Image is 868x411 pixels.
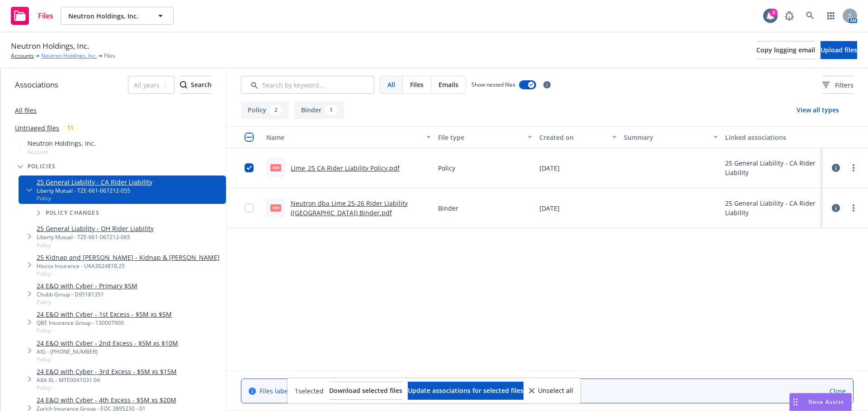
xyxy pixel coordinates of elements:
div: Liberty Mutual - TZE-661-067212-065 [37,233,154,241]
button: Upload files [821,41,857,59]
a: 25 General Liability - CA Rider Liability [37,177,152,187]
a: 24 E&O with Cyber - 3rd Excess - $5M xs $15M [37,367,177,376]
a: Neutron Holdings, Inc. [41,52,97,60]
button: Summary [620,126,722,148]
span: Files labeled as "Auto ID card" are hidden. [259,386,449,396]
span: Account [28,148,96,156]
span: Policy [37,270,220,277]
a: Neutron dba Lime 25-26 Rider Liability ([GEOGRAPHIC_DATA]) Binder.pdf [291,199,408,217]
a: Report a Bug [780,7,798,25]
span: Policy [37,384,177,392]
span: 1 selected [295,386,324,396]
a: 24 E&O with Cyber - 2nd Excess - $5M xs $10M [37,338,178,348]
span: pdf [270,164,281,171]
div: 3 [769,9,778,17]
span: Neutron Holdings, Inc. [68,11,146,21]
span: All [387,80,395,89]
div: Search [180,76,212,93]
div: 25 General Liability - CA Rider Liability [725,158,819,177]
span: Nova Assist [808,398,844,406]
button: Linked associations [722,126,823,148]
button: File type [434,126,536,148]
input: Toggle Row Selected [245,163,254,172]
span: Neutron Holdings, Inc. [11,40,89,52]
a: All files [15,106,37,115]
span: Associations [15,79,58,91]
div: Drag to move [790,393,801,411]
a: Search [801,7,819,25]
span: Policy [37,194,152,202]
button: Unselect all [529,382,573,400]
span: Policies [28,164,56,169]
span: Policy [37,356,178,363]
div: 1 [325,105,337,115]
button: Name [263,126,434,148]
span: Filters [835,80,854,90]
div: 11 [63,123,78,133]
span: Unselect all [538,388,573,394]
div: 2 [270,105,282,115]
div: File type [438,133,522,142]
span: Neutron Holdings, Inc. [28,139,96,148]
button: Copy logging email [756,41,815,59]
div: Created on [539,133,607,142]
button: Download selected files [329,382,402,400]
div: Chubb Group - D95181351 [37,291,137,298]
span: Upload files [821,46,857,54]
div: AXA XL - MTE9041031 04 [37,376,177,384]
span: Files [38,12,53,19]
span: Policy [37,298,137,306]
div: Summary [624,133,708,142]
a: Lime_25 CA Rider Liability Policy.pdf [291,164,400,172]
span: Files [104,52,115,60]
a: more [848,203,859,213]
svg: Search [180,81,187,88]
input: Select all [245,133,254,142]
button: Update associations for selected files [408,382,524,400]
div: QBE Insurance Group - 130007900 [37,319,172,327]
button: View all types [782,101,854,119]
span: [DATE] [539,203,560,213]
span: Download selected files [329,386,402,395]
a: Close [830,386,846,396]
span: Copy logging email [756,46,815,54]
div: Hiscox Insurance - UKA3024818.25 [37,262,220,270]
a: 24 E&O with Cyber - Primary $5M [37,281,137,291]
div: Linked associations [725,133,819,142]
span: Policy [37,241,154,249]
span: Policy [37,327,172,334]
div: Liberty Mutual - TZE-661-067212-055 [37,187,152,194]
span: Update associations for selected files [408,386,524,395]
button: Created on [536,126,620,148]
div: 25 General Liability - CA Rider Liability [725,199,819,217]
span: Files [410,80,424,89]
button: SearchSearch [180,76,212,94]
a: 24 E&O with Cyber - 4th Excess - $5M xs $20M [37,395,176,405]
button: Binder [294,101,344,119]
a: 25 Kidnap and [PERSON_NAME] - Kidnap & [PERSON_NAME] [37,253,220,262]
button: Policy [241,101,289,119]
a: Files [7,3,57,28]
button: Filters [822,76,854,94]
a: Switch app [822,7,840,25]
span: Show nested files [472,81,515,88]
span: Emails [439,80,458,89]
a: more [848,162,859,173]
a: 25 General Liability - OH Rider Liability [37,224,154,233]
span: pdf [270,204,281,211]
button: Nova Assist [789,393,852,411]
span: Policy changes [46,210,99,216]
span: Binder [438,203,458,213]
div: AIG - [PHONE_NUMBER] [37,348,178,356]
a: 24 E&O with Cyber - 1st Excess - $5M xs $5M [37,309,172,319]
div: Name [266,133,421,142]
span: Policy [438,163,455,173]
span: [DATE] [539,163,560,173]
a: Untriaged files [15,123,59,133]
a: Accounts [11,52,34,60]
input: Toggle Row Selected [245,203,254,212]
span: Filters [822,80,854,90]
button: Neutron Holdings, Inc. [61,7,174,25]
input: Search by keyword... [241,76,374,94]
